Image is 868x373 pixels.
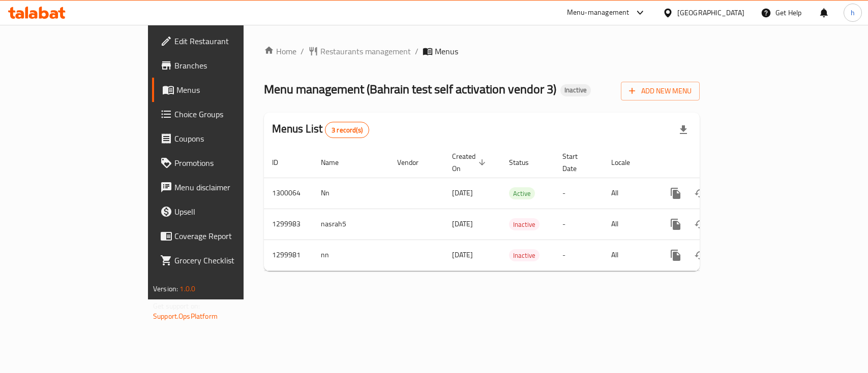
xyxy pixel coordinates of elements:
[313,209,389,240] td: nasrah5
[611,156,643,168] span: Locale
[688,212,712,236] button: Change Status
[688,243,712,267] button: Change Status
[174,59,285,72] span: Branches
[264,45,700,57] nav: breadcrumb
[152,224,293,248] a: Coverage Report
[174,108,285,120] span: Choice Groups
[509,188,535,199] span: Active
[629,85,692,97] span: Add New Menu
[174,254,285,266] span: Grocery Checklist
[313,240,389,270] td: nn
[301,45,304,57] li: /
[152,29,293,53] a: Edit Restaurant
[554,178,603,209] td: -
[560,86,591,94] span: Inactive
[174,206,285,218] span: Upsell
[174,132,285,145] span: Coupons
[567,7,630,19] div: Menu-management
[174,35,285,47] span: Edit Restaurant
[415,45,418,57] li: /
[321,156,352,168] span: Name
[664,243,688,267] button: more
[509,250,540,261] span: Inactive
[308,45,411,57] a: Restaurants management
[664,181,688,206] button: more
[603,240,655,270] td: All
[677,7,744,18] div: [GEOGRAPHIC_DATA]
[174,181,285,193] span: Menu disclaimer
[664,212,688,236] button: more
[325,125,369,135] span: 3 record(s)
[174,157,285,169] span: Promotions
[153,310,218,323] a: Support.OpsPlatform
[153,299,200,313] span: Get support on:
[688,181,712,206] button: Change Status
[179,282,195,295] span: 1.0.0
[152,175,293,199] a: Menu disclaimer
[560,84,591,96] div: Inactive
[174,230,285,242] span: Coverage Report
[152,78,293,102] a: Menus
[435,45,458,57] span: Menus
[272,156,291,168] span: ID
[152,53,293,78] a: Branches
[152,248,293,273] a: Grocery Checklist
[152,102,293,126] a: Choice Groups
[325,122,369,138] div: Total records count
[152,151,293,175] a: Promotions
[152,199,293,224] a: Upsell
[176,84,285,96] span: Menus
[452,248,473,261] span: [DATE]
[264,78,556,100] span: Menu management ( Bahrain test self activation vendor 3 )
[153,282,178,295] span: Version:
[272,121,369,138] h2: Menus List
[264,147,769,271] table: enhanced table
[554,209,603,240] td: -
[452,217,473,230] span: [DATE]
[603,178,655,209] td: All
[851,7,855,18] span: h
[655,147,769,178] th: Actions
[452,186,473,199] span: [DATE]
[562,150,591,175] span: Start Date
[152,126,293,151] a: Coupons
[320,45,411,57] span: Restaurants management
[554,240,603,270] td: -
[313,178,389,209] td: Nn
[509,249,540,261] div: Inactive
[397,156,432,168] span: Vendor
[621,82,700,100] button: Add New Menu
[452,150,489,175] span: Created On
[671,118,696,142] div: Export file
[509,219,540,230] span: Inactive
[509,156,542,168] span: Status
[603,209,655,240] td: All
